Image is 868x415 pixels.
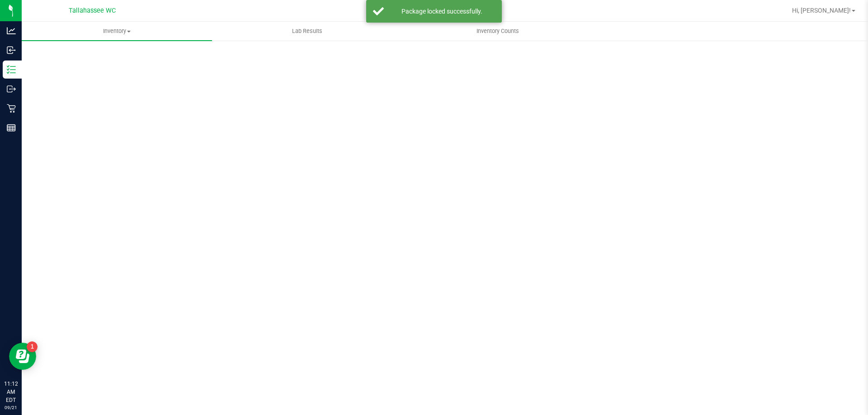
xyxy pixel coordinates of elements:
[7,65,16,74] inline-svg: Inventory
[7,104,16,113] inline-svg: Retail
[464,27,531,35] span: Inventory Counts
[402,22,593,41] a: Inventory Counts
[792,7,851,14] span: Hi, [PERSON_NAME]!
[4,404,18,411] p: 09/21
[4,380,18,404] p: 11:12 AM EDT
[212,22,402,41] a: Lab Results
[7,123,16,132] inline-svg: Reports
[27,341,38,352] iframe: Resource center unread badge
[280,27,335,35] span: Lab Results
[7,84,16,93] inline-svg: Outbound
[22,22,212,41] a: Inventory
[389,7,495,16] div: Package locked successfully.
[22,27,212,35] span: Inventory
[9,343,36,370] iframe: Resource center
[7,46,16,55] inline-svg: Inbound
[69,7,116,14] span: Tallahassee WC
[7,26,16,35] inline-svg: Analytics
